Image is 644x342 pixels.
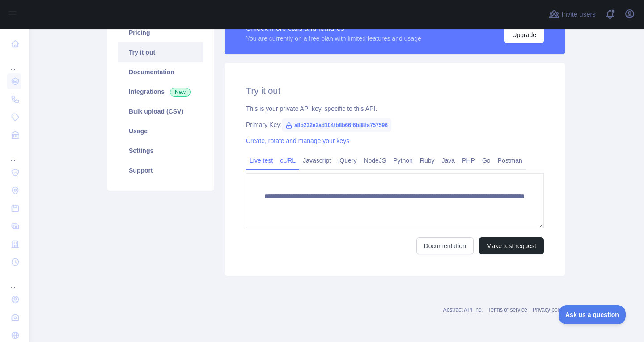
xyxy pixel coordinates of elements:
[416,237,474,254] a: Documentation
[494,153,526,168] a: Postman
[7,272,21,290] div: ...
[438,153,459,168] a: Java
[504,26,544,43] button: Upgrade
[246,120,544,129] div: Primary Key:
[547,7,597,21] button: Invite users
[488,307,527,313] a: Terms of service
[246,153,276,168] a: Live test
[282,118,391,132] span: a8b232e2ad104fb8b66f6b88fa757596
[170,88,191,97] span: New
[443,307,483,313] a: Abstract API Inc.
[118,42,203,62] a: Try it out
[246,104,544,113] div: This is your private API key, specific to this API.
[533,307,565,313] a: Privacy policy
[360,153,390,168] a: NodeJS
[118,121,203,141] a: Usage
[479,153,494,168] a: Go
[246,137,349,144] a: Create, rotate and manage your keys
[561,9,596,20] span: Invite users
[416,153,438,168] a: Ruby
[246,34,421,43] div: You are currently on a free plan with limited features and usage
[276,153,299,168] a: cURL
[7,54,21,72] div: ...
[118,160,203,180] a: Support
[299,153,335,168] a: Javascript
[118,62,203,82] a: Documentation
[118,141,203,160] a: Settings
[118,101,203,121] a: Bulk upload (CSV)
[246,23,421,34] div: Unlock more calls and features
[335,153,360,168] a: jQuery
[118,23,203,42] a: Pricing
[246,84,544,97] h2: Try it out
[118,82,203,101] a: Integrations New
[7,145,21,163] div: ...
[390,153,416,168] a: Python
[479,237,544,254] button: Make test request
[559,305,626,324] iframe: Toggle Customer Support
[458,153,479,168] a: PHP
